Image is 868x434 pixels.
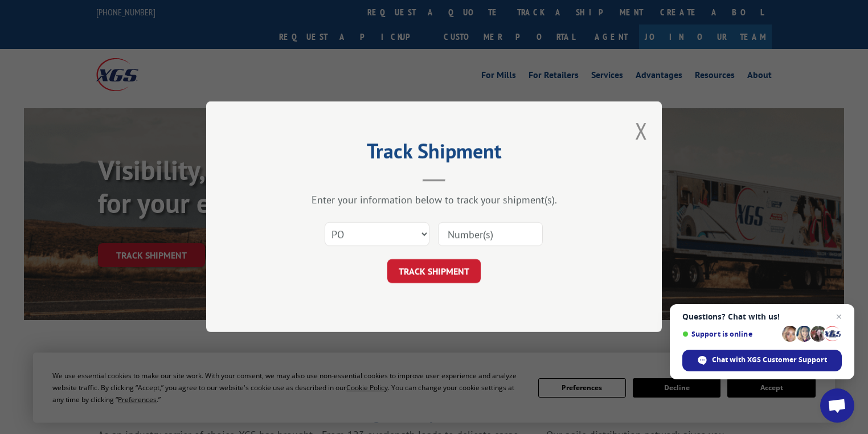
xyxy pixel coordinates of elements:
[635,116,648,146] button: Close modal
[263,143,605,165] h2: Track Shipment
[263,194,605,207] div: Enter your information below to track your shipment(s).
[682,312,842,321] span: Questions? Chat with us!
[682,350,842,371] div: Chat with XGS Customer Support
[832,310,846,324] span: Close chat
[682,330,778,338] span: Support is online
[712,355,827,365] span: Chat with XGS Customer Support
[438,223,543,247] input: Number(s)
[387,260,481,284] button: TRACK SHIPMENT
[820,388,854,423] div: Open chat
